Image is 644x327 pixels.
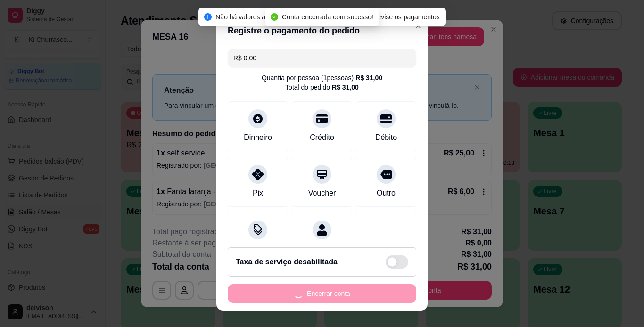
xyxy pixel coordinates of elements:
[282,13,373,21] span: Conta encerrada com sucesso!
[253,188,263,199] div: Pix
[244,132,272,143] div: Dinheiro
[332,82,359,92] div: R$ 31,00
[377,188,396,199] div: Outro
[310,132,334,143] div: Crédito
[262,73,382,82] div: Quantia por pessoa ( 1 pessoas)
[271,13,278,21] span: check-circle
[216,16,428,45] header: Registre o pagamento do pedido
[204,13,212,21] span: info-circle
[375,132,397,143] div: Débito
[285,82,359,92] div: Total do pedido
[233,49,411,67] input: Ex.: hambúrguer de cordeiro
[308,188,336,199] div: Voucher
[236,256,338,268] h2: Taxa de serviço desabilitada
[215,13,440,21] span: Não há valores a serem cobrados, finalize a venda ou revise os pagamentos
[355,73,382,82] div: R$ 31,00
